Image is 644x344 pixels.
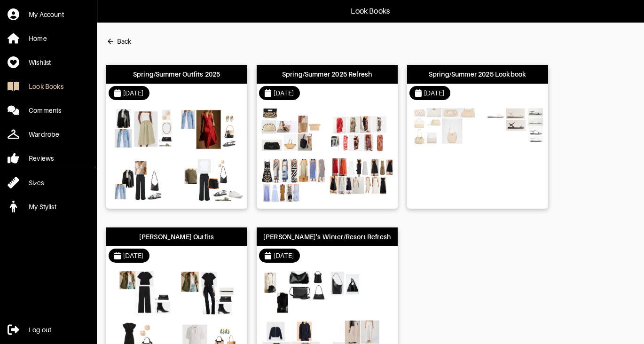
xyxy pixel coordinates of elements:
[274,251,294,260] div: [DATE]
[424,88,445,98] div: [DATE]
[133,70,220,79] div: Spring/Summer Outfits 2025
[351,6,390,17] p: Look Books
[330,158,393,203] img: Outfit Spring/Summer 2025 Refresh
[330,107,393,152] img: Outfit Spring/Summer 2025 Refresh
[29,34,47,43] div: Home
[263,232,391,242] div: [PERSON_NAME]'s Winter/Resort Refresh
[106,32,131,51] button: Back
[123,88,144,98] div: [DATE]
[179,158,243,203] img: Outfit Spring/Summer Outfits 2025
[29,58,51,67] div: Wishlist
[139,232,214,242] div: [PERSON_NAME] Outfits
[29,178,44,188] div: Sizes
[29,154,54,163] div: Reviews
[29,130,59,139] div: Wardrobe
[29,325,51,335] div: Log out
[330,270,393,314] img: Outfit Lucy's Winter/Resort Refresh
[29,82,63,91] div: Look Books
[111,270,174,314] img: Outfit Lucy Shafer's Outfits
[29,10,64,19] div: My Account
[111,107,174,152] img: Outfit Spring/Summer Outfits 2025
[274,88,294,98] div: [DATE]
[412,107,475,152] img: Outfit Spring/Summer 2025 Lookbook
[123,251,144,260] div: [DATE]
[29,106,61,115] div: Comments
[29,202,56,211] div: My Stylist
[111,158,174,203] img: Outfit Spring/Summer Outfits 2025
[480,107,543,152] img: Outfit Spring/Summer 2025 Lookbook
[261,270,325,314] img: Outfit Lucy's Winter/Resort Refresh
[261,107,325,152] img: Outfit Spring/Summer 2025 Refresh
[117,37,131,46] div: Back
[282,70,372,79] div: Spring/Summer 2025 Refresh
[179,107,243,152] img: Outfit Spring/Summer Outfits 2025
[179,270,243,314] img: Outfit Lucy Shafer's Outfits
[261,158,325,203] img: Outfit Spring/Summer 2025 Refresh
[429,70,526,79] div: Spring/Summer 2025 Lookbook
